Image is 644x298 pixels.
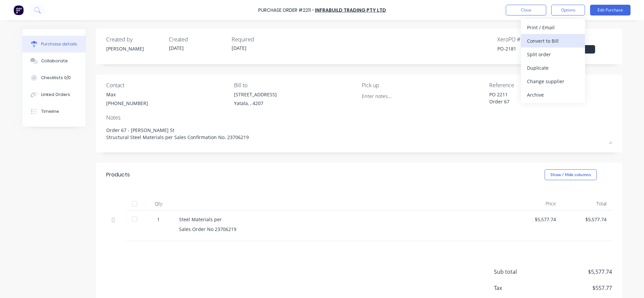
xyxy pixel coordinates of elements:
input: Enter notes... [362,91,423,101]
div: Notes [106,113,612,122]
div: Reference [489,81,612,89]
div: [PHONE_NUMBER] [106,100,148,107]
div: Qty [143,197,174,210]
div: Purchase details [41,41,77,47]
img: Factory [13,5,24,15]
button: Timeline [22,103,86,120]
div: Duplicate [527,63,579,73]
textarea: PO 2211 Order 67 [489,91,574,106]
button: Linked Orders [22,86,86,103]
div: Timeline [41,108,59,114]
div: Collaborate [41,58,68,64]
button: Edit Purchase [590,5,631,15]
div: Print / Email [527,23,579,32]
div: Yatala, , 4207 [234,100,277,107]
div: Bill to [234,81,357,89]
div: Steel Materials per [179,216,505,223]
textarea: Order 67 - [PERSON_NAME] St Structural Steel Materials per Sales Confirmation No. 23706219 [106,123,612,144]
span: Sub total [494,268,545,276]
div: Linked Orders [41,92,70,98]
div: Pick up [362,81,485,89]
div: 1 [149,216,168,223]
a: Infrabuild Trading Pty Ltd [315,7,386,13]
div: [PERSON_NAME] [106,45,164,52]
div: Archive [527,90,579,100]
button: Purchase details [22,36,86,53]
button: Close [506,5,546,15]
span: $5,577.74 [545,268,612,276]
button: Checklists 0/0 [22,69,86,86]
div: Products [106,171,130,179]
button: Convert to Bill [521,34,585,47]
button: Duplicate [521,61,585,74]
div: Purchase Order #2211 - [258,7,314,14]
div: Sales Order No 23706219 [179,226,505,233]
div: Split order [527,49,579,59]
button: Options [551,5,585,15]
span: Tax [494,284,545,292]
div: PO-2181 [497,45,555,52]
div: Required [232,35,289,43]
button: Print / Email [521,21,585,34]
button: Change supplier [521,74,585,88]
div: $5,577.74 [567,216,607,223]
div: Created by [106,35,164,43]
div: Max [106,91,148,98]
div: Total [561,197,612,210]
div: Change supplier [527,76,579,86]
div: Created [169,35,226,43]
div: Contact [106,81,229,89]
div: Price [511,197,561,210]
button: Collaborate [22,53,86,69]
button: Show / Hide columns [545,169,597,180]
span: $557.77 [545,284,612,292]
div: Convert to Bill [527,36,579,46]
div: Xero PO # [497,35,555,43]
div: [STREET_ADDRESS] [234,91,277,98]
button: Split order [521,47,585,61]
button: Archive [521,88,585,101]
div: Checklists 0/0 [41,75,71,81]
div: $5,577.74 [516,216,556,223]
